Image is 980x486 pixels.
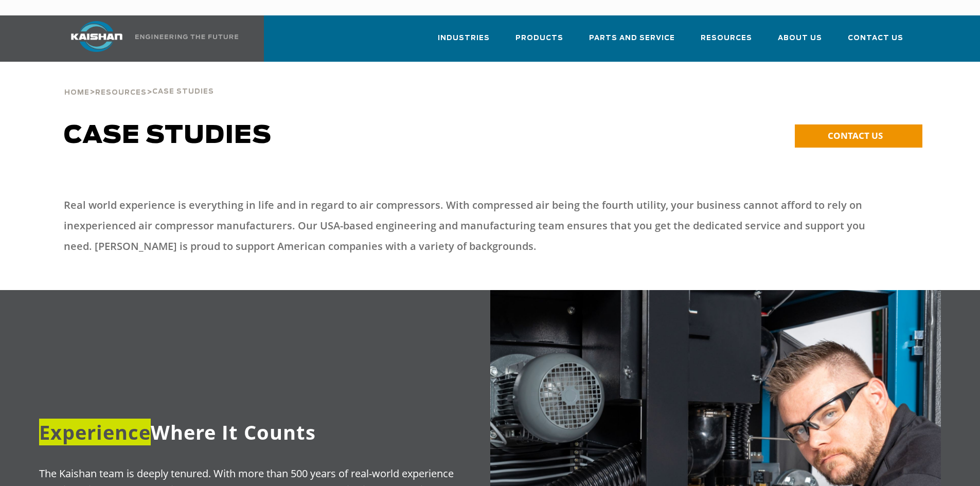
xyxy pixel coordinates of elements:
[795,124,922,148] a: CONTACT US
[64,123,272,148] span: Case Studies
[778,32,822,44] span: About Us
[39,419,316,445] span: Where It Counts
[64,87,90,97] a: Home
[701,25,752,60] a: Resources
[701,32,752,44] span: Resources
[589,25,675,60] a: Parts and Service
[64,195,881,257] p: Real world experience is everything in life and in regard to air compressors. With compressed air...
[64,62,214,101] div: > >
[438,25,490,60] a: Industries
[848,25,903,60] a: Contact Us
[58,21,135,52] img: kaishan logo
[58,15,240,62] a: Kaishan USA
[39,419,151,445] span: Experience
[64,89,90,96] span: Home
[135,34,238,39] img: Engineering the future
[515,25,563,60] a: Products
[515,32,563,44] span: Products
[848,32,903,44] span: Contact Us
[152,88,214,95] span: Case Studies
[95,89,147,96] span: Resources
[95,87,147,97] a: Resources
[778,25,822,60] a: About Us
[828,130,883,141] span: CONTACT US
[438,32,490,44] span: Industries
[589,32,675,44] span: Parts and Service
